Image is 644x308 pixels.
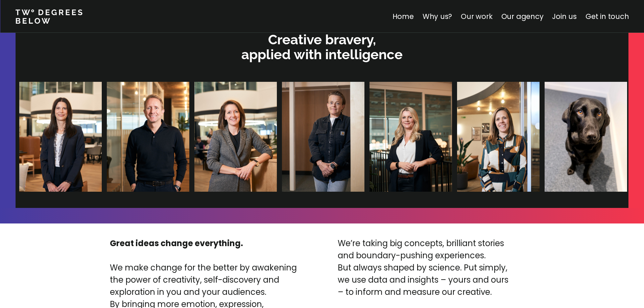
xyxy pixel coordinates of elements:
p: We’re taking big concepts, brilliant stories and boundary-pushing experiences. But always shaped ... [338,237,508,298]
a: Home [392,11,413,21]
a: Our work [461,11,492,21]
img: Halina [349,82,431,192]
a: Why us? [422,11,452,21]
p: Creative bravery, applied with intelligence [19,32,625,62]
img: Gemma [174,82,256,192]
a: Our agency [501,11,543,21]
img: James [86,82,169,192]
img: Lizzie [436,82,519,192]
img: Dani [261,82,344,192]
a: Get in touch [586,11,629,21]
a: Join us [552,11,577,21]
strong: Great ideas change everything. [110,238,243,249]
